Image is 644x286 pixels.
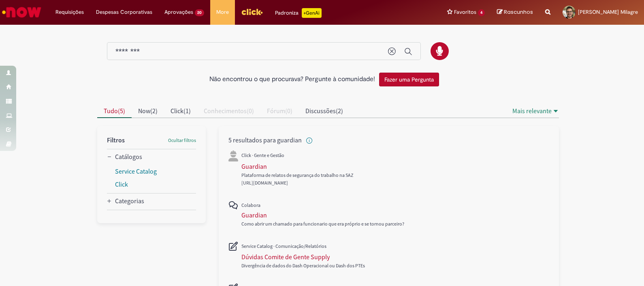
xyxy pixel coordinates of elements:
img: click_logo_yellow_360x200.png [241,6,263,18]
span: More [216,8,229,16]
span: Favoritos [454,8,476,16]
span: Despesas Corporativas [96,8,152,16]
h2: Não encontrou o que procurava? Pergunte à comunidade! [209,76,375,83]
p: +GenAi [302,8,322,18]
span: [PERSON_NAME] Milagre [578,9,638,15]
img: ServiceNow [1,4,43,20]
span: Aprovações [164,8,193,16]
span: 20 [195,9,204,16]
button: Fazer uma Pergunta [379,73,439,86]
div: Padroniza [275,8,322,18]
span: 4 [478,9,485,16]
a: Rascunhos [497,9,533,16]
span: Requisições [55,8,84,16]
span: Rascunhos [504,8,533,16]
